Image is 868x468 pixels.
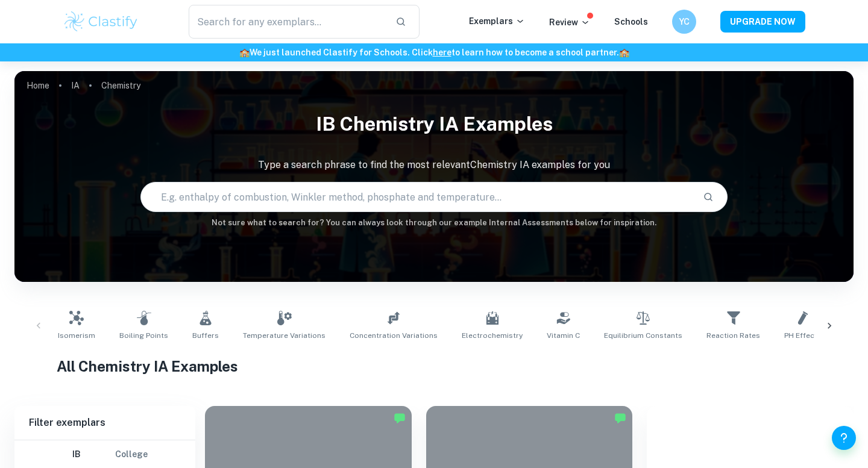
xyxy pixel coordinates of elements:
button: Help and Feedback [832,426,856,450]
h6: YC [678,15,691,28]
span: Boiling Points [119,330,168,341]
span: Electrochemistry [462,330,523,341]
a: here [433,48,451,57]
span: 🏫 [619,48,629,57]
button: YC [672,10,696,34]
input: Search for any exemplars... [189,5,386,39]
span: Temperature Variations [243,330,325,341]
img: Marked [614,412,626,424]
h6: We just launched Clastify for Schools. Click to learn how to become a school partner. [2,46,866,59]
span: Concentration Variations [350,330,438,341]
span: Equilibrium Constants [604,330,682,341]
h1: All Chemistry IA Examples [57,355,812,377]
button: UPGRADE NOW [720,11,805,33]
span: Buffers [192,330,219,341]
h1: IB Chemistry IA examples [14,105,854,143]
a: IA [71,77,80,94]
a: Home [27,77,49,94]
h6: Not sure what to search for? You can always look through our example Internal Assessments below f... [14,217,854,229]
a: Schools [614,17,648,27]
p: Type a search phrase to find the most relevant Chemistry IA examples for you [14,158,854,172]
input: E.g. enthalpy of combustion, Winkler method, phosphate and temperature... [141,180,693,214]
span: Vitamin C [547,330,580,341]
p: Review [549,16,590,29]
img: Marked [394,412,406,424]
p: Exemplars [469,14,525,28]
img: Clastify logo [63,10,139,34]
h6: Filter exemplars [14,406,195,440]
p: Chemistry [101,79,140,92]
span: 🏫 [239,48,250,57]
button: Search [698,187,719,207]
span: Isomerism [58,330,95,341]
span: pH Effects [784,330,822,341]
span: Reaction Rates [706,330,760,341]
